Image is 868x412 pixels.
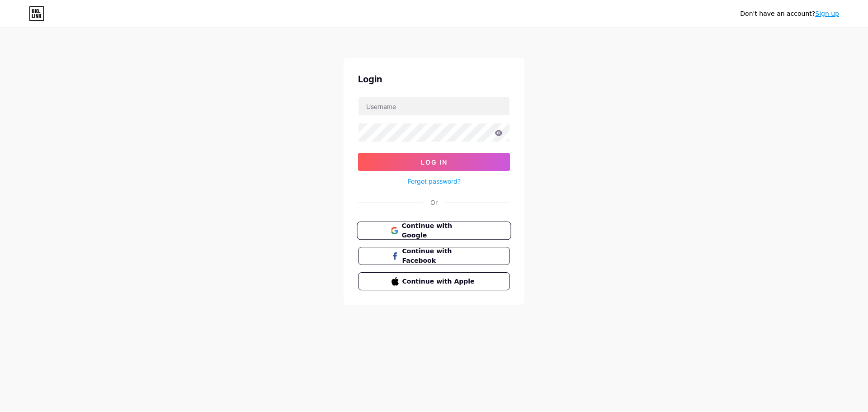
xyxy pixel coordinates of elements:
span: Continue with Apple [402,277,477,286]
input: Username [359,97,509,115]
button: Log In [358,153,510,171]
a: Continue with Google [358,222,510,240]
div: Or [430,198,438,207]
span: Continue with Facebook [402,246,477,265]
button: Continue with Apple [358,272,510,290]
button: Continue with Google [357,222,511,240]
div: Login [358,72,510,86]
button: Continue with Facebook [358,247,510,265]
a: Sign up [815,10,839,17]
a: Forgot password? [408,176,461,186]
span: Continue with Google [401,221,477,241]
span: Log In [421,158,448,166]
div: Don't have an account? [740,9,839,19]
